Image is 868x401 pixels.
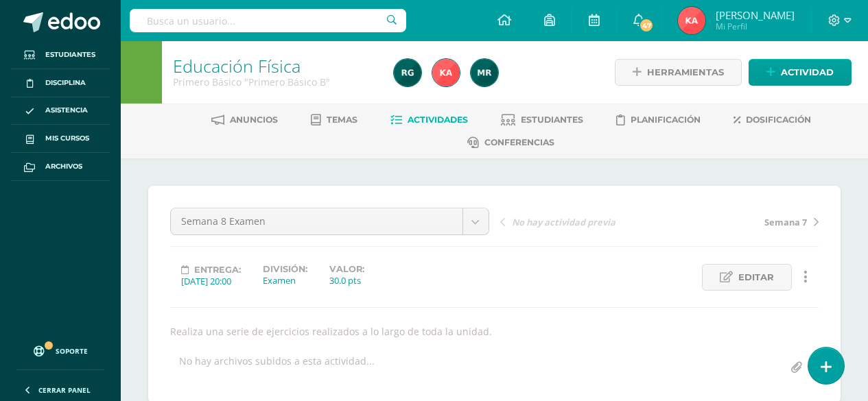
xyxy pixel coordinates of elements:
a: Planificación [616,109,701,131]
img: e044b199acd34bf570a575bac584e1d1.png [394,59,421,86]
a: Conferencias [467,132,554,154]
a: Archivos [11,153,110,181]
span: Herramientas [647,60,724,85]
span: Conferencias [484,137,554,147]
a: Anuncios [211,109,278,131]
span: Actividades [408,114,468,125]
div: Primero Básico 'Primero Básico B' [173,75,377,88]
div: Realiza una serie de ejercicios realizados a lo largo de toda la unidad. [165,325,824,338]
a: Soporte [16,332,104,366]
span: [PERSON_NAME] [716,8,795,22]
span: Dosificación [746,114,811,125]
a: Herramientas [615,59,742,86]
span: Editar [738,265,774,290]
a: Actividad [749,59,852,86]
span: Mis cursos [45,133,89,144]
label: División: [263,264,307,274]
label: Valor: [329,264,364,274]
a: Mis cursos [11,125,110,153]
span: Asistencia [45,105,88,116]
a: Temas [311,109,357,131]
a: Estudiantes [11,41,110,69]
img: 055b641256edc27d9aba05c5e4c57ff6.png [678,7,705,34]
span: Soporte [56,346,88,356]
span: Estudiantes [45,49,95,60]
span: Archivos [45,161,82,172]
input: Busca un usuario... [130,9,406,32]
span: Estudiantes [521,114,583,125]
img: 31cc3966fce4eb9ca4ceb0e9639e6c11.png [471,59,498,86]
a: Estudiantes [501,109,583,131]
span: Entrega: [194,265,241,275]
a: Semana 8 Examen [171,208,489,234]
div: Examen [263,274,307,287]
a: Educación Física [173,54,301,77]
div: [DATE] 20:00 [181,275,241,287]
div: 30.0 pts [329,274,364,287]
span: Semana 7 [764,216,807,228]
span: Planificación [631,114,701,125]
a: Actividades [390,109,468,131]
span: Disciplina [45,77,86,88]
a: Asistencia [11,97,110,125]
a: Disciplina [11,69,110,97]
span: Anuncios [230,114,278,125]
img: 055b641256edc27d9aba05c5e4c57ff6.png [432,59,460,86]
span: Semana 8 Examen [181,208,452,234]
a: Semana 7 [659,215,819,228]
span: Mi Perfil [716,21,795,32]
a: Dosificación [734,109,811,131]
span: Cerrar panel [38,385,91,395]
h1: Educación Física [173,56,377,75]
span: 47 [639,18,654,33]
div: No hay archivos subidos a esta actividad... [179,354,375,381]
span: Actividad [781,60,834,85]
span: No hay actividad previa [512,216,615,228]
span: Temas [327,114,357,125]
